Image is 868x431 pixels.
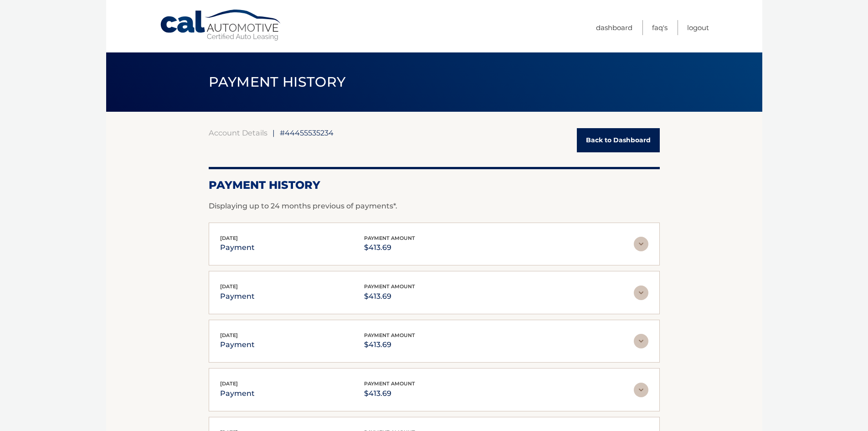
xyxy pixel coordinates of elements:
span: #44455535234 [280,128,334,137]
a: Cal Automotive [159,9,282,42]
span: payment amount [364,283,415,290]
img: accordion-rest.svg [634,237,648,251]
img: accordion-rest.svg [634,334,648,348]
a: Back to Dashboard [577,128,660,152]
span: payment amount [364,380,415,387]
a: Dashboard [596,20,632,35]
span: payment amount [364,235,415,241]
p: payment [220,338,255,351]
p: payment [220,387,255,400]
p: $413.69 [364,241,415,254]
span: [DATE] [220,380,238,387]
img: accordion-rest.svg [634,383,648,397]
p: $413.69 [364,290,415,303]
h2: Payment History [209,178,660,192]
span: [DATE] [220,283,238,290]
span: PAYMENT HISTORY [209,73,346,90]
p: $413.69 [364,387,415,400]
a: FAQ's [652,20,668,35]
a: Account Details [209,128,267,137]
img: accordion-rest.svg [634,286,648,300]
a: Logout [687,20,709,35]
p: payment [220,290,255,303]
p: Displaying up to 24 months previous of payments*. [209,201,660,212]
p: $413.69 [364,338,415,351]
span: payment amount [364,332,415,338]
span: | [272,128,275,137]
span: [DATE] [220,235,238,241]
p: payment [220,241,255,254]
span: [DATE] [220,332,238,338]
